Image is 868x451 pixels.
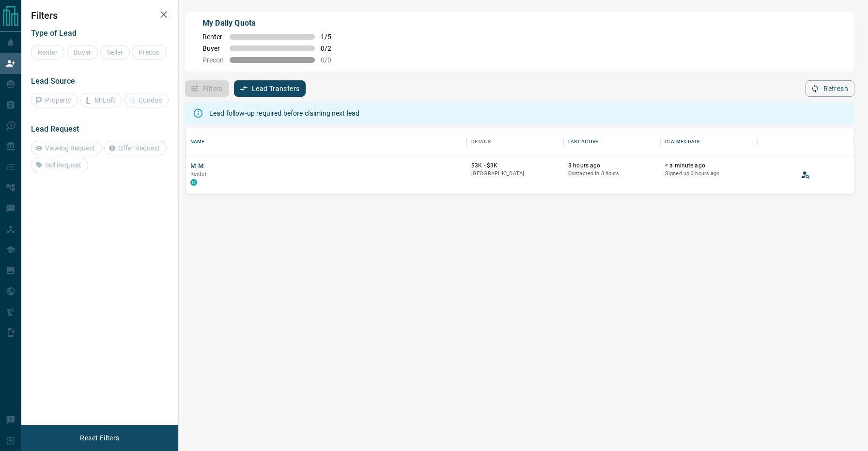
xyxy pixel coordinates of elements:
span: 0 / 0 [321,56,342,64]
h2: Filters [31,10,169,21]
span: Renter [202,33,224,41]
div: Last Active [563,128,660,155]
button: Refresh [806,80,854,97]
span: Buyer [202,45,224,52]
div: Name [186,128,466,155]
button: View Lead [798,167,813,182]
span: Renter [190,171,207,177]
p: [GEOGRAPHIC_DATA] [471,170,558,178]
div: Details [471,128,491,155]
div: Last Active [568,128,598,155]
span: 0 / 2 [321,45,342,52]
button: Reset Filters [74,430,125,446]
p: My Daily Quota [202,17,342,29]
button: Lead Transfers [234,80,306,97]
span: 1 / 5 [321,33,342,41]
span: Precon [202,56,224,64]
div: Details [466,128,563,155]
div: condos.ca [190,179,197,186]
p: Contacted in 3 hours [568,170,655,178]
p: 3 hours ago [568,162,655,170]
p: Signed up 3 hours ago [665,170,752,178]
div: Lead follow-up required before claiming next lead [209,105,359,122]
span: Type of Lead [31,29,77,38]
div: Claimed Date [665,128,700,155]
svg: View Lead [801,170,810,180]
p: < a minute ago [665,162,752,170]
span: Lead Request [31,124,79,134]
div: Name [190,128,205,155]
p: $3K - $3K [471,162,558,170]
span: Lead Source [31,76,75,86]
div: Claimed Date [660,128,757,155]
button: M M [190,162,204,171]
